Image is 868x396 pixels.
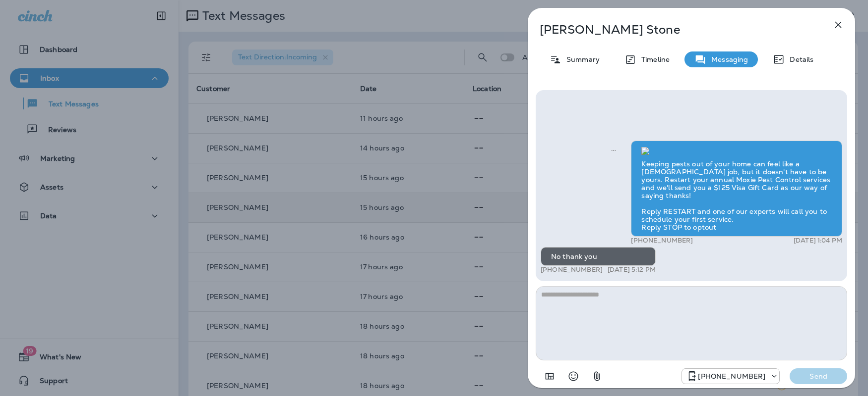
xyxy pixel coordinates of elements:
p: Messaging [706,55,748,63]
button: Add in a premade template [540,366,559,386]
p: [DATE] 1:04 PM [794,237,842,245]
button: Select an emoji [563,366,583,386]
div: Keeping pests out of your home can feel like a [DEMOGRAPHIC_DATA] job, but it doesn't have to be ... [631,141,842,237]
p: Details [785,55,813,63]
div: +1 (480) 999-9869 [682,370,779,382]
div: No thank you [541,247,656,266]
p: [PHONE_NUMBER] [698,372,765,380]
p: [DATE] 5:12 PM [608,266,656,274]
span: Sent [611,145,616,154]
p: Timeline [636,55,670,63]
img: twilio-download [641,147,649,155]
p: [PHONE_NUMBER] [541,266,603,274]
p: [PERSON_NAME] Stone [540,23,810,37]
p: [PHONE_NUMBER] [631,237,693,245]
p: Summary [561,55,600,63]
